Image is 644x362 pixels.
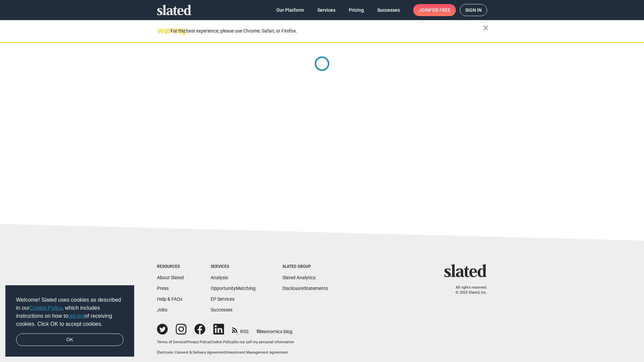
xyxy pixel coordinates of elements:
[234,340,294,345] button: Do not sell my personal information
[232,324,249,335] a: RSS
[226,350,288,355] a: Investment Management Agreement
[16,334,123,346] a: dismiss cookie message
[343,4,369,16] a: Pricing
[157,307,167,312] a: Jobs
[16,296,123,328] span: Welcome! Slated uses cookies as described in our , which includes instructions on how to of recei...
[210,340,211,344] span: |
[157,286,169,291] a: Press
[211,296,234,302] a: EP Services
[429,4,450,16] span: for free
[157,340,185,344] a: Terms of Service
[419,4,450,16] span: Join
[211,264,256,269] div: Services
[372,4,405,16] a: Successes
[170,26,483,36] div: For the best experience, please use Chrome, Safari, or Firefox.
[282,286,328,291] a: DisclosureStatements
[377,4,400,16] span: Successes
[257,323,292,335] a: filmonomics blog
[157,264,184,269] div: Resources
[5,285,134,357] div: cookieconsent
[257,329,265,334] span: film
[465,4,482,16] span: Sign in
[349,4,364,16] span: Pricing
[157,350,225,355] a: Electronic Consent & Delivery Agreement
[282,275,316,280] a: Slated Analytics
[276,4,304,16] span: Our Platform
[317,4,335,16] span: Services
[186,340,210,344] a: Privacy Policy
[30,305,62,311] a: Cookie Policy
[211,286,256,291] a: OpportunityMatching
[157,275,184,280] a: About Slated
[312,4,341,16] a: Services
[282,264,328,269] div: Slated Group
[211,340,233,344] a: Cookie Policy
[158,26,166,35] mat-icon: warning
[271,4,309,16] a: Our Platform
[482,24,490,32] mat-icon: close
[211,307,232,312] a: Successes
[225,350,226,355] span: |
[233,340,234,344] span: |
[460,4,487,16] a: Sign in
[68,313,85,319] a: opt-out
[211,275,228,280] a: Analysis
[448,285,487,295] p: All rights reserved. © 2025 Slated, Inc.
[185,340,186,344] span: |
[157,296,182,302] a: Help & FAQs
[413,4,456,16] a: Joinfor free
